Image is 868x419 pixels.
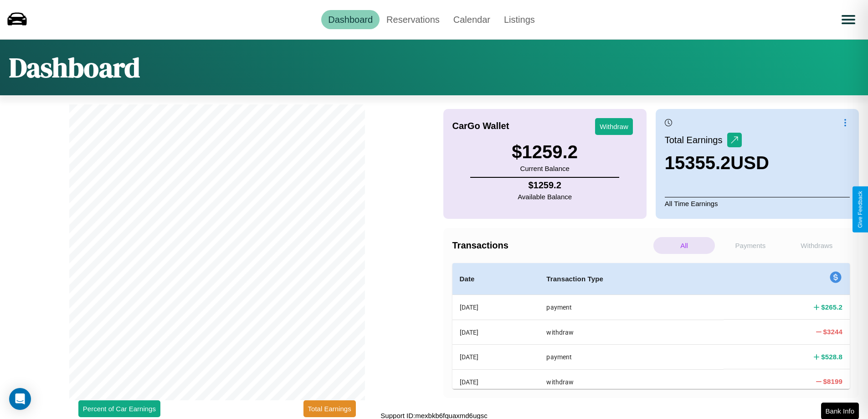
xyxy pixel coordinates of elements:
h4: Transaction Type [546,274,716,285]
h1: Dashboard [9,49,140,86]
th: payment [539,345,724,369]
h4: Date [460,274,532,285]
th: [DATE] [452,295,539,320]
a: Calendar [447,10,497,29]
th: [DATE] [452,369,539,394]
h4: $ 1259.2 [518,180,572,191]
div: Open Intercom Messenger [9,388,31,410]
h4: $ 528.8 [821,352,842,362]
th: payment [539,295,724,320]
h4: $ 3244 [823,327,842,336]
button: Percent of Car Earnings [78,400,160,417]
h4: $ 8199 [823,377,842,386]
th: withdraw [539,369,724,394]
th: [DATE] [452,320,539,344]
a: Dashboard [321,10,380,29]
a: Listings [497,10,542,29]
p: Current Balance [512,162,578,175]
p: Payments [719,237,781,254]
h3: $ 1259.2 [512,142,578,162]
p: Available Balance [518,191,572,203]
h4: CarGo Wallet [452,121,509,131]
button: Total Earnings [303,400,356,417]
h4: Transactions [452,240,651,251]
p: Withdraws [786,237,847,254]
p: All [653,237,715,254]
button: Open menu [836,7,861,32]
h3: 15355.2 USD [665,153,769,173]
p: All Time Earnings [665,197,850,210]
th: withdraw [539,320,724,344]
th: [DATE] [452,345,539,369]
h4: $ 265.2 [821,302,842,312]
div: Give Feedback [857,191,863,228]
a: Reservations [380,10,447,29]
p: Total Earnings [665,132,727,148]
button: Withdraw [595,118,633,135]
